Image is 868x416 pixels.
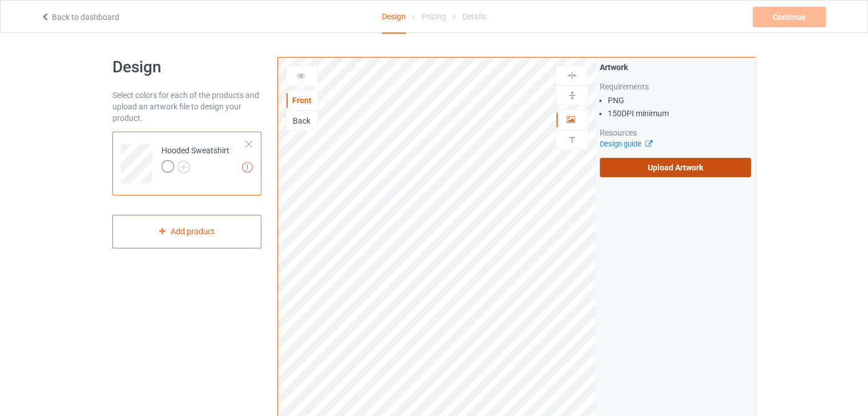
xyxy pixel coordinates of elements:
[41,13,119,22] a: Back to dashboard
[382,1,406,34] div: Design
[112,57,261,78] h1: Design
[600,81,751,92] div: Requirements
[567,90,578,101] img: svg%3E%0A
[286,115,317,127] div: Back
[608,95,751,106] li: PNG
[462,1,486,32] div: Details
[112,132,261,195] div: Hooded Sweatshirt
[422,1,446,32] div: Pricing
[600,127,751,138] div: Resources
[112,89,261,124] div: Select colors for each of the products and upload an artwork file to design your product.
[567,134,578,145] img: svg%3E%0A
[286,95,317,106] div: Front
[177,161,190,173] img: svg+xml;base64,PD94bWwgdmVyc2lvbj0iMS4wIiBlbmNvZGluZz0iVVRGLTgiPz4KPHN2ZyB3aWR0aD0iMjJweCIgaGVpZ2...
[600,62,751,73] div: Artwork
[162,145,229,172] div: Hooded Sweatshirt
[600,140,652,148] a: Design guide
[112,215,261,248] div: Add product
[567,70,578,81] img: svg%3E%0A
[600,158,751,177] label: Upload Artwork
[242,162,253,173] img: exclamation icon
[608,108,751,119] li: 150 DPI minimum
